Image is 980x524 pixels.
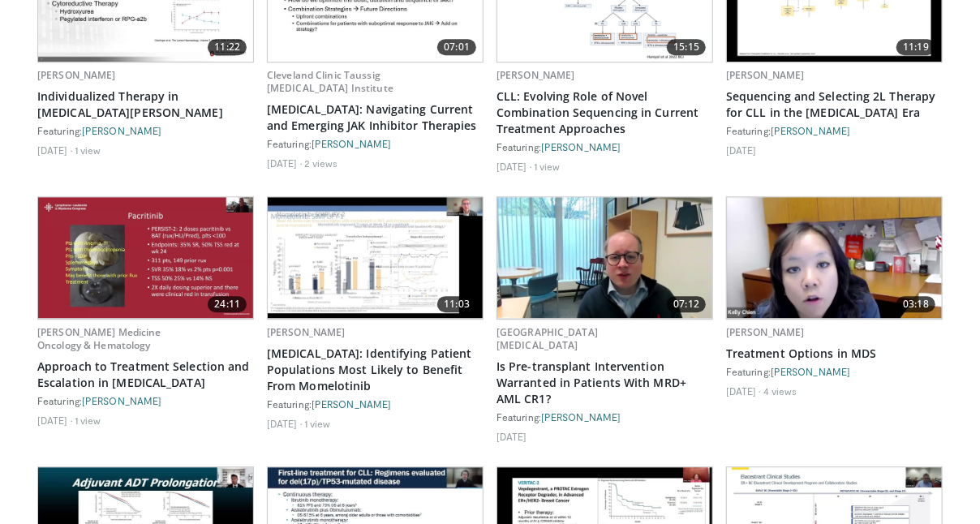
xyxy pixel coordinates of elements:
div: Featuring: [496,410,713,423]
li: 1 view [534,160,561,173]
a: [PERSON_NAME] [496,68,575,82]
li: 1 view [75,414,101,427]
a: Cleveland Clinic Taussig [MEDICAL_DATA] Institute [267,68,393,95]
a: [PERSON_NAME] [37,68,116,82]
a: [PERSON_NAME] [82,395,161,406]
li: 2 views [304,157,338,170]
a: Sequencing and Selecting 2L Therapy for CLL in the [MEDICAL_DATA] Era [726,88,943,121]
a: 24:11 [38,197,253,318]
a: Is Pre-transplant Intervention Warranted in Patients With MRD+ AML CR1? [496,359,713,407]
a: [PERSON_NAME] [541,141,621,152]
a: [PERSON_NAME] [312,138,391,149]
img: 719c8506-6418-49ad-9f93-ca6b5ccac4a8.620x360_q85_upscale.jpg [497,197,712,318]
a: [PERSON_NAME] [312,398,391,410]
li: [DATE] [37,144,72,157]
a: [MEDICAL_DATA]: Identifying Patient Populations Most Likely to Benefit From Momelotinib [267,346,484,394]
div: Featuring: [726,365,943,378]
a: 03:18 [727,197,942,318]
a: [MEDICAL_DATA]: Navigating Current and Emerging JAK Inhibitor Therapies [267,101,484,134]
img: 7edf2667-b60d-495a-8b2b-62b4712ce7a4.620x360_q85_upscale.jpg [268,197,483,318]
a: 07:12 [497,197,712,318]
div: Featuring: [37,124,254,137]
span: 07:01 [437,39,476,55]
div: Featuring: [726,124,943,137]
li: [DATE] [496,430,527,443]
a: [PERSON_NAME] [771,125,850,136]
span: 11:03 [437,296,476,312]
li: [DATE] [726,384,761,397]
img: f044ecc1-b9d3-4675-ae98-8786439110e9.620x360_q85_upscale.jpg [38,197,253,318]
div: Featuring: [37,394,254,407]
a: Treatment Options in MDS [726,346,943,362]
div: Featuring: [267,137,484,150]
a: [GEOGRAPHIC_DATA][MEDICAL_DATA] [496,325,598,352]
span: 11:19 [896,39,935,55]
span: 07:12 [667,296,706,312]
img: 5bf0094a-932c-4640-9d94-53309b007e82.620x360_q85_upscale.jpg [727,197,942,318]
a: [PERSON_NAME] [267,325,346,339]
li: 1 view [304,417,331,430]
li: [DATE] [267,417,302,430]
li: [DATE] [726,144,757,157]
li: [DATE] [267,157,302,170]
a: [PERSON_NAME] Medicine Oncology & Hematology [37,325,161,352]
a: [PERSON_NAME] [541,411,621,423]
div: Featuring: [267,397,484,410]
span: 15:15 [667,39,706,55]
li: 1 view [75,144,101,157]
a: [PERSON_NAME] [726,325,805,339]
a: Approach to Treatment Selection and Escalation in [MEDICAL_DATA] [37,359,254,391]
a: Individualized Therapy in [MEDICAL_DATA][PERSON_NAME] [37,88,254,121]
li: [DATE] [496,160,531,173]
a: CLL: Evolving Role of Novel Combination Sequencing in Current Treatment Approaches [496,88,713,137]
span: 11:22 [208,39,247,55]
a: [PERSON_NAME] [726,68,805,82]
li: 4 views [763,384,797,397]
a: 11:03 [268,197,483,318]
span: 24:11 [208,296,247,312]
a: [PERSON_NAME] [771,366,850,377]
li: [DATE] [37,414,72,427]
a: [PERSON_NAME] [82,125,161,136]
div: Featuring: [496,140,713,153]
span: 03:18 [896,296,935,312]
